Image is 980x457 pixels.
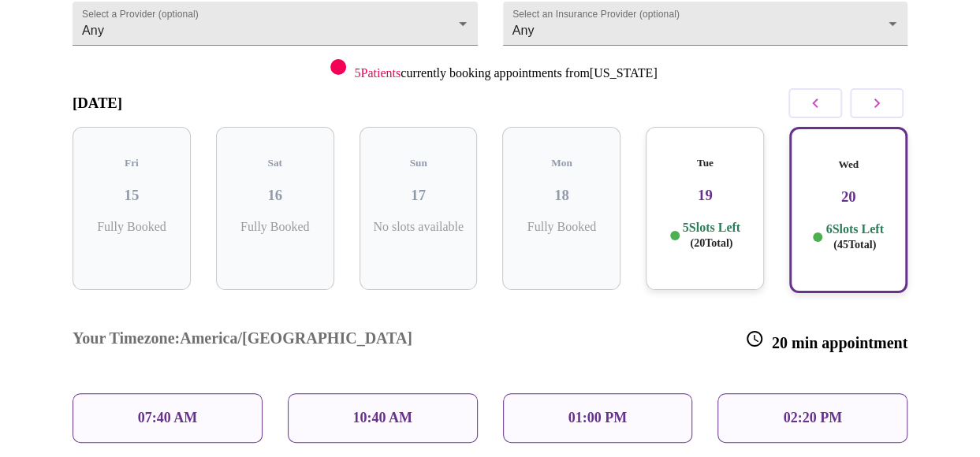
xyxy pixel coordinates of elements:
[85,187,178,204] h3: 15
[683,220,740,251] p: 5 Slots Left
[372,220,465,234] p: No slots available
[690,237,732,249] span: ( 20 Total)
[354,66,401,80] span: 5 Patients
[825,221,883,252] p: 6 Slots Left
[372,157,465,169] h5: Sun
[73,329,412,352] h3: Your Timezone: America/[GEOGRAPHIC_DATA]
[833,239,876,251] span: ( 45 Total)
[229,187,322,204] h3: 16
[515,157,608,169] h5: Mon
[352,410,412,426] p: 10:40 AM
[568,410,627,426] p: 01:00 PM
[372,187,465,204] h3: 17
[803,158,893,171] h5: Wed
[515,187,608,204] h3: 18
[745,329,907,352] h3: 20 min appointment
[658,157,751,169] h5: Tue
[783,410,841,426] p: 02:20 PM
[515,220,608,234] p: Fully Booked
[73,2,478,46] div: Any
[658,187,751,204] h3: 19
[85,157,178,169] h5: Fri
[73,95,122,112] h3: [DATE]
[229,157,322,169] h5: Sat
[85,220,178,234] p: Fully Booked
[503,2,908,46] div: Any
[138,410,198,426] p: 07:40 AM
[803,188,893,206] h3: 20
[229,220,322,234] p: Fully Booked
[354,66,657,80] p: currently booking appointments from [US_STATE]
